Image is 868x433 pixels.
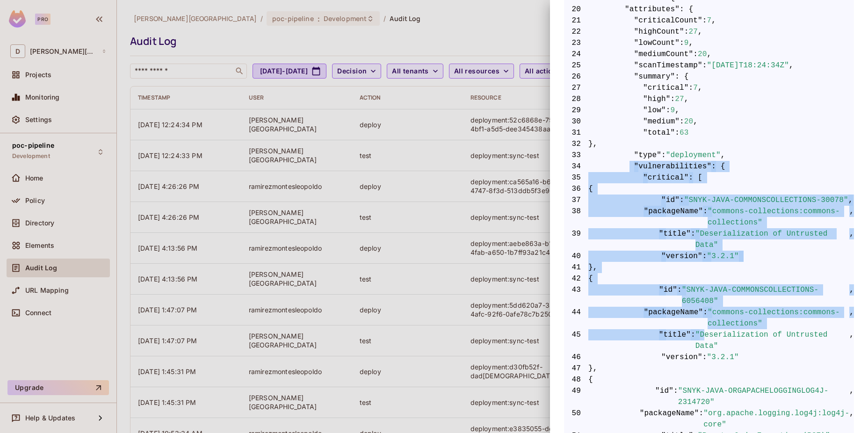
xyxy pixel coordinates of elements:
span: 63 [680,127,689,138]
span: "[DATE]T18:24:34Z" [707,60,789,71]
span: "attributes" [625,4,680,15]
span: , [698,82,702,94]
span: "vulnerabilities" [634,161,712,172]
span: 23 [564,37,588,49]
span: "packageName" [644,206,703,228]
span: : { [675,71,688,82]
span: }, [564,262,854,273]
span: , [849,385,854,408]
span: 42 [564,273,588,284]
span: 29 [564,105,588,116]
span: 35 [564,172,588,183]
span: "Deserialization of Untrusted Data" [695,329,850,352]
span: "critical" [643,172,689,183]
span: { [564,273,854,284]
span: 30 [564,116,588,127]
span: : [680,37,684,49]
span: "SNYK-JAVA-COMMONSCOLLECTIONS-6056408" [682,284,850,307]
span: : [689,82,694,94]
span: "3.2.1" [707,352,739,363]
span: "packageName" [644,307,703,329]
span: "lowCount" [634,37,680,49]
span: 38 [564,206,588,228]
span: 46 [564,352,588,363]
span: 50 [564,408,588,430]
span: 49 [564,385,588,408]
span: 9 [671,105,675,116]
span: 47 [564,363,588,374]
span: "type" [634,150,662,161]
span: "title" [659,329,691,352]
span: "low" [643,105,666,116]
span: 27 [675,94,684,105]
span: : [680,116,684,127]
span: "Deserialization of Untrusted Data" [695,228,850,251]
span: "medium" [643,116,680,127]
span: "version" [661,251,702,262]
span: 20 [698,49,707,60]
span: "org.apache.logging.log4j:log4j-core" [703,408,849,430]
span: 27 [564,82,588,94]
span: 43 [564,284,588,307]
span: , [849,206,854,228]
span: , [707,49,712,60]
span: , [693,116,698,127]
span: 34 [564,161,588,172]
span: 21 [564,15,588,26]
span: , [849,408,854,430]
span: : [703,206,708,228]
span: "version" [661,352,702,363]
span: "highCount" [634,26,684,37]
span: "commons-collections:commons-collections" [708,307,849,329]
span: : [677,284,682,307]
span: "summary" [634,71,675,82]
span: 45 [564,329,588,352]
span: 7 [707,15,712,26]
span: }, [564,363,854,374]
span: "scanTimestamp" [634,60,702,71]
span: : [702,251,707,262]
span: }, [564,138,854,150]
span: : [661,150,666,161]
span: : [702,15,707,26]
span: "SNYK-JAVA-COMMONSCOLLECTIONS-30078" [684,195,848,206]
span: : [699,408,703,430]
span: 27 [689,26,698,37]
span: "mediumCount" [634,49,694,60]
span: : [680,195,684,206]
span: "critical" [643,82,689,94]
span: 41 [564,262,588,273]
span: : [684,26,689,37]
span: "SNYK-JAVA-ORGAPACHELOGGINGLOG4J-2314720" [678,385,849,408]
span: 37 [564,195,588,206]
span: , [684,94,689,105]
span: , [689,37,694,49]
span: : [673,385,678,408]
span: 26 [564,71,588,82]
span: , [848,195,853,206]
span: , [849,284,854,307]
span: "title" [659,228,691,251]
span: 9 [684,37,689,49]
span: : [703,307,708,329]
span: 24 [564,49,588,60]
span: , [711,15,716,26]
span: : [ [689,172,702,183]
span: , [849,307,854,329]
span: "high" [643,94,671,105]
span: "id" [659,284,677,307]
span: , [675,105,680,116]
span: : [666,105,671,116]
span: : [702,352,707,363]
span: "total" [643,127,675,138]
span: 20 [684,116,694,127]
span: : [675,127,680,138]
span: 28 [564,94,588,105]
span: : [671,94,675,105]
span: "commons-collections:commons-collections" [708,206,849,228]
span: : { [711,161,725,172]
span: , [849,329,854,352]
span: "packageName" [640,408,699,430]
span: 40 [564,251,588,262]
span: , [849,228,854,251]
